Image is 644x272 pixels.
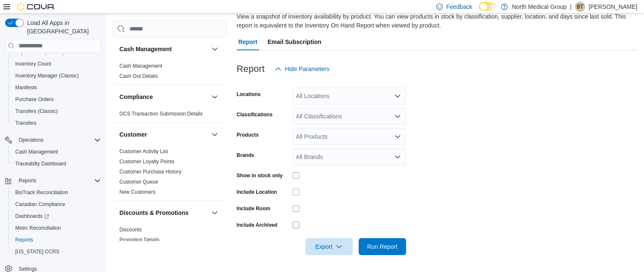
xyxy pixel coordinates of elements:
span: Purchase Orders [15,96,54,103]
h3: Cash Management [119,45,172,53]
button: Compliance [210,92,220,102]
span: New Customers [119,189,155,195]
span: BT [577,2,583,12]
button: Discounts & Promotions [210,208,220,218]
span: Traceabilty Dashboard [12,159,101,169]
span: Reports [19,177,36,184]
label: Classifications [237,111,273,118]
a: Inventory Manager (Classic) [12,71,82,81]
span: Discounts [119,226,142,233]
a: Cash Management [12,147,61,157]
button: Discounts & Promotions [119,209,208,217]
span: Dashboards [12,211,101,221]
div: Customer [113,146,227,201]
h3: Report [237,64,265,74]
span: Dark Mode [479,11,479,11]
a: Customer Purchase History [119,169,182,175]
span: Feedback [446,3,472,11]
h3: Compliance [119,93,153,101]
a: Promotion Details [119,237,160,243]
h3: Customer [119,130,147,139]
a: New Customers [119,189,155,195]
label: Include Archived [237,222,277,228]
button: Operations [2,134,104,146]
span: Run Report [367,242,398,251]
span: Operations [19,137,44,143]
span: Cash Out Details [119,73,158,80]
div: Brittani Tebeau [575,2,585,12]
span: Washington CCRS [12,247,101,257]
button: Run Report [359,238,406,255]
a: BioTrack Reconciliation [12,187,72,198]
span: Customer Queue [119,179,158,185]
button: Export [305,238,353,255]
span: Transfers (Classic) [15,108,58,115]
button: Cash Management [210,44,220,54]
a: Manifests [12,82,40,93]
button: [US_STATE] CCRS [8,246,104,258]
a: Transfers [12,118,40,128]
a: Metrc Reconciliation [12,223,64,233]
button: Cash Management [119,45,208,53]
span: Export [310,238,348,255]
span: [US_STATE] CCRS [15,248,59,255]
span: Reports [15,236,33,243]
button: Open list of options [394,113,401,120]
button: Canadian Compliance [8,198,104,210]
span: Report [238,33,257,50]
button: Purchase Orders [8,93,104,105]
span: Cash Management [119,63,162,69]
button: Hide Parameters [271,60,333,77]
span: Transfers [15,120,36,126]
div: Cash Management [113,61,227,85]
span: Canadian Compliance [12,199,101,209]
button: Open list of options [394,133,401,140]
a: Cash Management [119,63,162,69]
img: Cova [17,3,55,11]
span: Customer Loyalty Points [119,158,174,165]
label: Include Location [237,189,277,195]
a: Traceabilty Dashboard [12,159,69,169]
span: Inventory Count [15,60,51,67]
a: Customer Queue [119,179,158,185]
a: Purchase Orders [12,94,57,104]
span: Reports [15,176,101,186]
button: Inventory Manager (Classic) [8,70,104,82]
button: BioTrack Reconciliation [8,187,104,198]
span: Transfers (Classic) [12,106,101,116]
button: Operations [15,135,47,145]
button: Reports [15,176,40,186]
span: Dashboards [15,213,49,220]
button: Compliance [119,93,208,101]
div: View a snapshot of inventory availability by product. You can view products in stock by classific... [237,12,633,30]
span: Metrc Reconciliation [12,223,101,233]
span: Hide Parameters [285,65,329,73]
a: Customer Loyalty Points [119,159,174,165]
span: Manifests [15,84,37,91]
a: Discounts [119,227,142,233]
span: Load All Apps in [GEOGRAPHIC_DATA] [24,19,101,36]
span: Transfers [12,118,101,128]
button: Transfers (Classic) [8,105,104,117]
a: Dashboards [8,210,104,222]
p: [PERSON_NAME] [589,2,637,12]
a: Cash Out Details [119,73,158,79]
a: Inventory Count [12,59,55,69]
button: Traceabilty Dashboard [8,158,104,170]
button: Customer [119,130,208,139]
button: Cash Management [8,146,104,158]
span: Email Subscription [268,33,321,50]
button: Inventory Count [8,58,104,70]
a: Dashboards [12,211,53,221]
label: Show in stock only [237,172,283,179]
button: Open list of options [394,93,401,99]
button: Open list of options [394,154,401,160]
span: OCS Transaction Submission Details [119,110,203,117]
span: Operations [15,135,101,145]
p: North Medical Group [512,2,567,12]
button: Metrc Reconciliation [8,222,104,234]
span: BioTrack Reconciliation [15,189,68,196]
a: Customer Activity List [119,148,168,154]
span: Inventory Count [12,59,101,69]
